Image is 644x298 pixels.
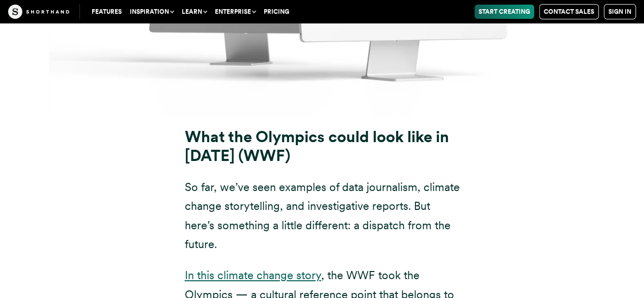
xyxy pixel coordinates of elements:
[178,5,211,19] button: Learn
[211,5,260,19] button: Enterprise
[539,4,599,19] a: Contact Sales
[185,178,460,254] p: So far, we’ve seen examples of data journalism, climate change storytelling, and investigative re...
[238,146,290,165] strong: (WWF)
[185,268,321,282] a: In this climate change story
[126,5,178,19] button: Inspiration
[604,4,636,19] a: Sign in
[88,5,126,19] a: Features
[474,5,534,19] a: Start Creating
[260,5,293,19] a: Pricing
[8,5,69,19] img: The Craft
[185,127,449,165] strong: What the Olympics could look like in [DATE]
